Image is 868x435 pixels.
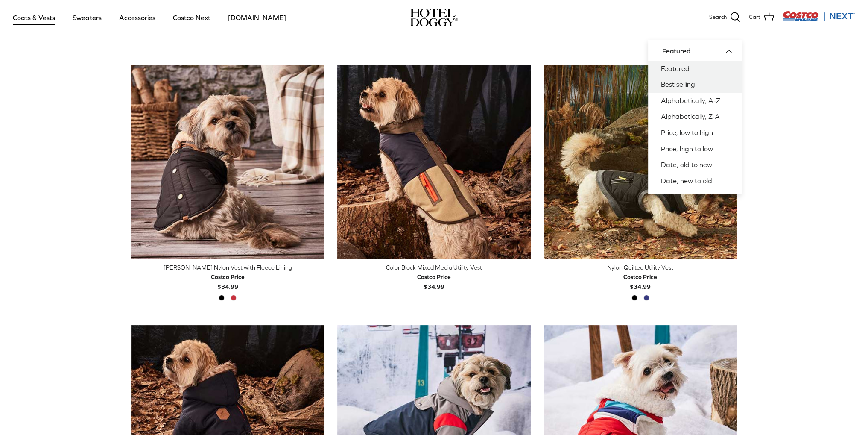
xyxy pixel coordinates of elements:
div: Costco Price [417,272,451,282]
a: Best selling [648,76,742,93]
a: [PERSON_NAME] Nylon Vest with Fleece Lining Costco Price$34.99 [131,263,324,291]
div: [PERSON_NAME] Nylon Vest with Fleece Lining [131,263,324,272]
a: Cart [749,12,774,23]
a: Nylon Quilted Utility Vest Costco Price$34.99 [544,263,737,291]
b: $34.99 [211,272,245,290]
a: Color Block Mixed Media Utility Vest Costco Price$34.99 [337,263,531,291]
a: Date, new to old [648,173,742,189]
a: Date, old to new [648,157,742,173]
a: [DOMAIN_NAME] [220,3,294,32]
a: Featured [648,61,742,77]
span: Search [709,13,727,22]
img: Costco Next [783,11,855,21]
img: tan dog wearing a blue & brown vest [337,65,531,259]
a: hoteldoggy.com hoteldoggycom [410,9,458,26]
button: Featured [662,42,737,61]
a: Costco Next [165,3,218,32]
a: Color Block Mixed Media Utility Vest [337,65,531,259]
a: Visit Costco Next [783,16,855,23]
div: Nylon Quilted Utility Vest [544,263,737,272]
a: Price, high to low [648,141,742,157]
a: Melton Nylon Vest with Fleece Lining [131,65,324,259]
span: Featured [662,47,690,55]
a: Alphabetically, A-Z [648,93,742,109]
a: Coats & Vests [5,3,63,32]
b: $34.99 [417,272,451,290]
a: Nylon Quilted Utility Vest [544,65,737,259]
a: Price, low to high [648,125,742,141]
span: Cart [749,13,760,22]
a: Search [709,12,740,23]
a: Alphabetically, Z-A [648,109,742,125]
a: Accessories [111,3,163,32]
b: $34.99 [623,272,657,290]
img: hoteldoggycom [410,9,458,26]
a: Sweaters [65,3,109,32]
div: Color Block Mixed Media Utility Vest [337,263,531,272]
div: Costco Price [623,272,657,282]
div: Costco Price [211,272,245,282]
